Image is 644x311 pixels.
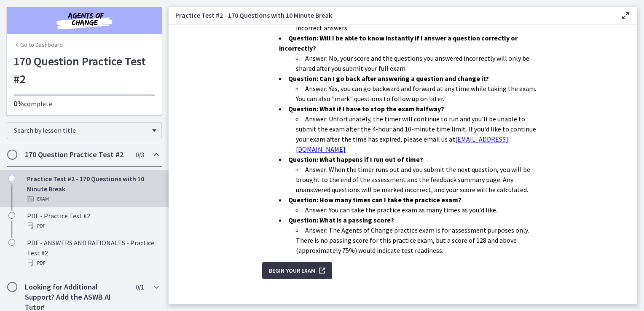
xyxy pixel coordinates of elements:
[27,194,158,204] div: Exam
[27,221,158,231] div: PDF
[136,282,144,292] span: 0 / 1
[13,52,155,88] h1: 170 Question Practice Test #2
[288,74,489,83] strong: Question: Can I go back after answering a question and change it?
[296,225,544,255] li: Answer: The Agents of Change practice exam is for assessment purposes only. There is no passing s...
[175,10,607,20] h3: Practice Test #2 - 170 Questions with 10 Minute Break
[7,122,162,139] div: Search by lesson title
[27,258,158,268] div: PDF
[34,10,135,30] img: Agents of Change
[269,265,315,276] span: Begin Your Exam
[296,53,544,73] li: Answer: No, your score and the questions you answered incorrectly will only be shared after you s...
[27,238,158,268] div: PDF - ANSWERS AND RATIONALES - Practice Test #2
[13,99,24,108] span: 0%
[13,99,155,109] p: complete
[288,105,444,113] strong: Question: What if I have to stop the exam halfway?
[25,150,128,160] h2: 170 Question Practice Test #2
[296,205,544,215] li: Answer: You can take the practice exam as many times as you'd like.
[136,150,144,160] span: 0 / 3
[296,164,544,195] li: Answer: When the timer runs out and you submit the next question, you will be brought to the end ...
[262,262,332,279] button: Begin Your Exam
[279,34,518,52] strong: Question: Will I be able to know instantly if I answer a question correctly or incorrectly?
[296,83,544,104] li: Answer: Yes, you can go backward and forward at any time while taking the exam. You can also "mar...
[13,40,63,49] a: Go to Dashboard
[288,155,423,164] strong: Question: What happens if I run out of time?
[27,174,158,204] div: Practice Test #2 - 170 Questions with 10 Minute Break
[27,211,158,231] div: PDF - Practice Test #2
[288,196,462,204] strong: Question: How many times can I take the practice exam?
[14,126,148,134] span: Search by lesson title
[288,216,394,224] strong: Question: What is a passing score?
[296,114,544,154] li: Answer: Unfortunately, the timer will continue to run and you'll be unable to submit the exam aft...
